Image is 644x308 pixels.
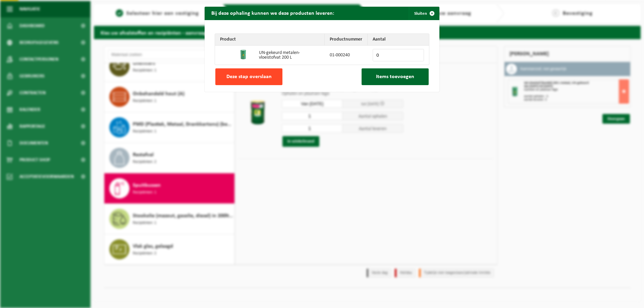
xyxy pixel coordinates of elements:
[205,7,341,19] h2: Bij deze ophaling kunnen we deze producten leveren:
[254,46,325,65] td: UN-gekeurd metalen-vloeistofvat 200 L
[376,74,414,79] span: Items toevoegen
[368,34,429,46] th: Aantal
[325,34,368,46] th: Productnummer
[325,46,368,65] td: 01-000240
[215,68,282,85] button: Deze stap overslaan
[238,49,249,60] img: 01-000240
[226,74,272,79] span: Deze stap overslaan
[215,34,325,46] th: Product
[409,7,439,20] button: Sluiten
[362,68,429,85] button: Items toevoegen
